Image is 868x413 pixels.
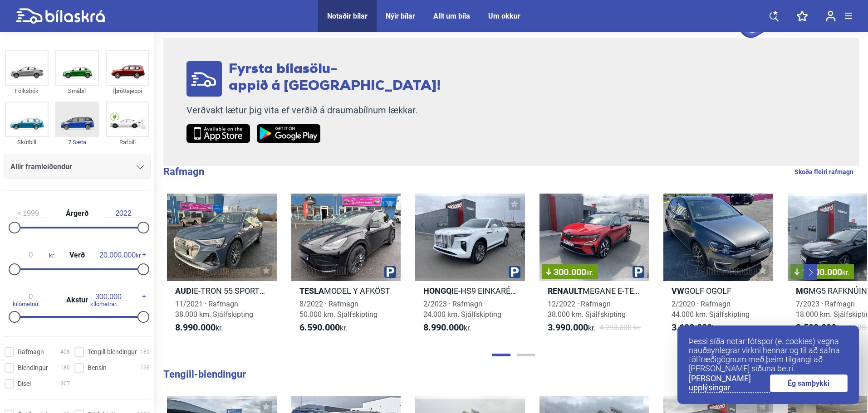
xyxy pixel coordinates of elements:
font: VW [672,286,684,296]
font: Renault [548,286,583,296]
font: kr. [712,324,719,332]
font: Rafmagn [163,166,204,177]
font: kr. [842,268,849,277]
font: 24.000 km. Sjálfskipting [423,310,501,319]
font: 3.990.000 [548,322,588,333]
font: Fólksbók [15,87,39,94]
font: kr. [49,252,55,259]
font: Ég samþykki [788,379,829,388]
font: Verðvakt lætur þig vita ef verðið á draumabílnum lækkar. [186,105,417,116]
font: 3.590.000 [796,322,836,333]
font: 44.000 km. Sjálfskipting [672,310,750,319]
button: Síða 2 [517,354,535,356]
a: VWGOLF OGOLF2/2020 · Rafmagn44.000 km. Sjálfskipting3.190.000kr. [663,194,773,341]
font: Tesla [299,286,324,296]
a: Notaðir bílar [327,12,368,20]
font: Fyrsta bílasölu- [229,63,338,77]
font: Smábíl [68,87,86,94]
font: kr. [586,268,593,277]
font: Verð [69,251,85,259]
a: TeslaMODEL Y AFKÖST8/2022 · Rafmagn50.000 km. Sjálfskipting6.590.000kr. [291,194,401,341]
a: [PERSON_NAME] upplýsingar [689,374,770,393]
a: 300.000kr.RenaultMEGANE E-TECH TECHNO 60 kWh12/2022 · Rafmagn38.000 km. Sjálfskipting3.990.000kr.... [539,194,649,341]
font: 7 Sæta [68,139,86,146]
font: 8.990.000 [423,322,464,333]
font: MG [796,286,809,296]
a: Allt um bíla [433,12,470,20]
font: Íþróttajeppi [113,87,142,94]
font: 300.000 [554,267,586,277]
font: 4.290.000 kr. [599,323,641,332]
font: appið á [GEOGRAPHIC_DATA]! [229,79,441,93]
font: Árgerð [66,209,88,218]
font: kílómetrar. [13,301,39,307]
font: 38.000 km. Sjálfskipting [175,310,253,319]
font: MODEL Y AFKÖST [324,286,390,296]
font: E-HS9 EINKARÉTT 99 kWh [454,286,551,296]
font: 8/2022 · Rafmagn [299,300,358,308]
a: AudiE-TRON 55 SPORTBACK11/2021 · Rafmagn38.000 km. Sjálfskipting8.990.000kr. [167,194,277,341]
button: Síða 1 [492,354,510,356]
font: kr. [216,324,223,332]
font: Skútbíll [17,139,36,146]
font: Skoða fleiri rafmagn [794,168,853,175]
font: GOLF OGOLF [684,286,731,296]
font: [PERSON_NAME] upplýsingar [689,374,751,392]
font: E-TRON 55 SPORTBACK [194,286,280,296]
font: 1.000.000 [802,267,842,277]
a: Nýir bílar [386,12,415,20]
font: 2/2020 · Rafmagn [672,300,731,308]
font: 12/2022 · Rafmagn [548,300,611,308]
font: 7/2023 · Rafmagn [796,300,855,308]
button: Fyrri [791,264,804,280]
a: Skoða fleiri rafmagn [794,166,853,178]
font: 2/2023 · Rafmagn [423,300,482,308]
font: 38.000 km. Sjálfskipting [548,310,626,319]
font: 50.000 km. Sjálfskipting [299,310,378,319]
font: Þessi síða notar fótspor (e. cookies) vegna nauðsynlegrar virkni hennar og til að safna tölfræðig... [689,336,840,373]
font: 11/2021 · Rafmagn [175,300,238,308]
font: Rafbíll [119,139,136,146]
font: Tengill-blendingur [163,369,246,380]
font: Hongqi [423,286,454,296]
font: kr. [588,324,595,332]
font: kr. [136,252,142,259]
a: HongqiE-HS9 EINKARÉTT 99 kWh2/2023 · Rafmagn24.000 km. Sjálfskipting8.990.000kr. [415,194,525,341]
font: kr. [836,324,843,332]
font: MEGANE E-TECH TECHNO 60 kWh [583,286,710,296]
a: Ég samþykki [770,374,848,392]
font: kr. [464,324,471,332]
font: 8.990.000 [175,322,216,333]
font: Allir framleiðendur [10,162,72,171]
font: Akstur [66,296,88,304]
font: 3.190.000 [672,322,712,333]
button: Næst [804,264,817,280]
font: 6.590.000 [299,322,340,333]
font: kílómetrar. [90,301,117,307]
font: Audi [175,286,194,296]
a: Um okkur [488,12,520,20]
img: user-login.svg [826,10,836,22]
font: kr. [340,324,347,332]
